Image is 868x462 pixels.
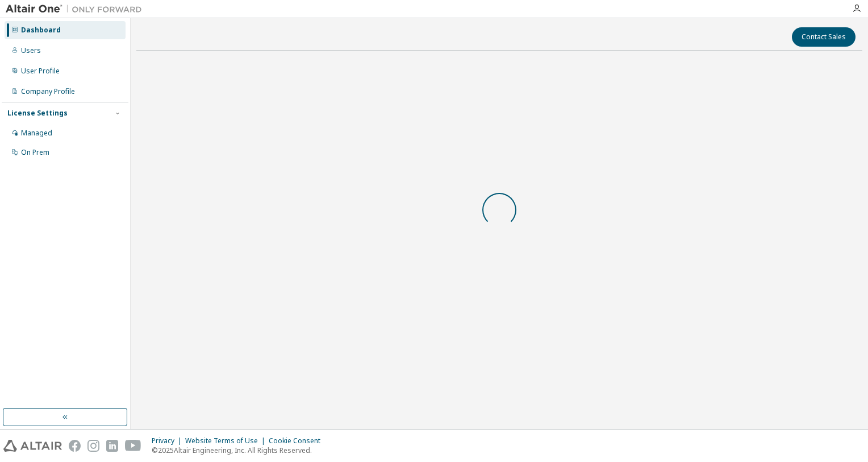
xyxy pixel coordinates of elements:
div: License Settings [7,109,68,118]
div: Users [21,46,41,55]
img: instagram.svg [87,440,99,452]
img: youtube.svg [125,440,141,452]
img: altair_logo.svg [3,440,62,452]
div: User Profile [21,67,60,76]
div: Managed [21,129,52,138]
button: Contact Sales [792,27,856,47]
div: Privacy [152,436,185,445]
div: Company Profile [21,87,75,96]
div: Dashboard [21,26,61,35]
div: Cookie Consent [269,436,327,445]
img: Altair One [6,3,148,15]
img: facebook.svg [69,440,81,452]
img: linkedin.svg [106,440,118,452]
div: Website Terms of Use [185,436,269,445]
div: On Prem [21,148,49,157]
p: © 2025 Altair Engineering, Inc. All Rights Reserved. [152,445,327,455]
